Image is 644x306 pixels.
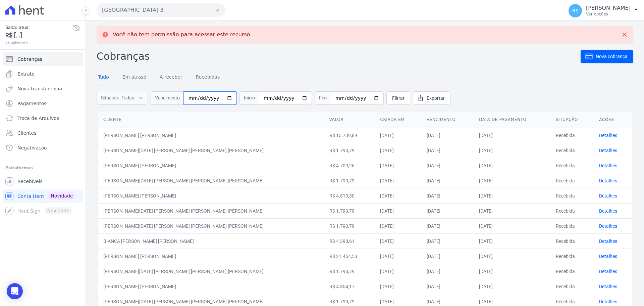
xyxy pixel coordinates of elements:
td: [DATE] [375,188,421,203]
span: Novidade [48,192,75,200]
td: [DATE] [421,264,474,279]
a: Negativação [3,141,83,155]
td: [DATE] [474,249,550,264]
td: [DATE] [474,233,550,249]
a: Clientes [3,126,83,140]
td: [DATE] [474,143,550,158]
th: Data de pagamento [474,112,550,128]
th: Criada em [375,112,421,128]
span: Fim [315,91,331,105]
td: [DATE] [421,143,474,158]
a: Exportar [413,91,450,105]
td: [DATE] [375,279,421,294]
a: Detalhes [599,148,617,153]
td: R$ 4.854,17 [324,279,375,294]
a: Tudo [97,69,110,86]
span: Conta Hent [17,193,44,200]
a: Pagamentos [3,97,83,110]
th: Valor [324,112,375,128]
th: Situação [550,112,594,128]
td: [DATE] [474,264,550,279]
span: Extrato [17,71,35,77]
a: Detalhes [599,208,617,214]
td: [PERSON_NAME][DATE] [PERSON_NAME] [PERSON_NAME] [PERSON_NAME] [98,173,324,188]
a: Detalhes [599,193,617,199]
td: Recebida [550,173,594,188]
td: [PERSON_NAME] [PERSON_NAME] [98,128,324,143]
td: [DATE] [375,158,421,173]
th: Vencimento [421,112,474,128]
nav: Sidebar [5,52,80,218]
span: Início [239,91,259,105]
button: RS [PERSON_NAME] Ver opções [563,1,644,20]
span: Negativação [17,144,47,151]
a: Detalhes [599,178,617,183]
td: R$ 1.790,79 [324,218,375,233]
td: Recebida [550,233,594,249]
td: [DATE] [421,158,474,173]
td: [DATE] [375,128,421,143]
a: Recebidas [195,69,221,86]
td: BIANCA [PERSON_NAME] [PERSON_NAME] [98,233,324,249]
td: R$ 1.790,79 [324,173,375,188]
td: R$ 4.709,26 [324,158,375,173]
td: [DATE] [474,173,550,188]
a: Detalhes [599,223,617,229]
div: Open Intercom Messenger [7,283,23,299]
a: Conta Hent Novidade [3,189,83,203]
td: [DATE] [421,128,474,143]
span: Saldo atual [5,24,72,31]
a: Recebíveis [3,175,83,188]
td: R$ 1.790,79 [324,143,375,158]
td: Recebida [550,218,594,233]
td: [PERSON_NAME] [PERSON_NAME] [98,158,324,173]
td: [DATE] [421,173,474,188]
td: [DATE] [474,203,550,218]
th: Ações [594,112,632,128]
span: R$ [...] [5,31,72,40]
td: [DATE] [421,279,474,294]
th: Cliente [98,112,324,128]
td: [DATE] [421,203,474,218]
td: [PERSON_NAME][DATE] [PERSON_NAME] [PERSON_NAME] [PERSON_NAME] [98,264,324,279]
a: Nova transferência [3,82,83,95]
a: Detalhes [599,254,617,259]
td: [PERSON_NAME] [PERSON_NAME] [98,279,324,294]
td: [DATE] [421,188,474,203]
a: Detalhes [599,284,617,289]
span: Nova cobrança [596,53,628,60]
p: Você não tem permissão para acessar este recurso [113,31,250,38]
td: [DATE] [375,249,421,264]
a: Detalhes [599,299,617,304]
td: [PERSON_NAME] [PERSON_NAME] [98,188,324,203]
td: [DATE] [474,158,550,173]
a: A receber [158,69,184,86]
td: [DATE] [375,233,421,249]
span: Troca de Arquivos [17,115,59,122]
a: Em atraso [121,69,148,86]
span: RS [572,8,579,13]
td: [DATE] [375,264,421,279]
td: [DATE] [375,203,421,218]
p: [PERSON_NAME] [586,5,631,11]
td: [DATE] [474,128,550,143]
td: Recebida [550,143,594,158]
td: [DATE] [375,218,421,233]
span: Recebíveis [17,178,43,185]
span: Situação: Todas [101,94,134,101]
td: [DATE] [474,218,550,233]
a: Nova cobrança [581,50,633,63]
span: Clientes [17,130,36,136]
td: [PERSON_NAME][DATE] [PERSON_NAME] [PERSON_NAME] [PERSON_NAME] [98,203,324,218]
span: Cobranças [17,56,42,62]
td: [DATE] [421,233,474,249]
span: Vencimento [151,91,184,105]
a: Cobranças [3,52,83,66]
td: Recebida [550,203,594,218]
a: Troca de Arquivos [3,112,83,125]
a: Detalhes [599,269,617,274]
span: atualizando... [5,40,72,46]
td: [PERSON_NAME][DATE] [PERSON_NAME] [PERSON_NAME] [PERSON_NAME] [98,143,324,158]
td: Recebida [550,158,594,173]
td: [PERSON_NAME][DATE] [PERSON_NAME] [PERSON_NAME] [PERSON_NAME] [98,218,324,233]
